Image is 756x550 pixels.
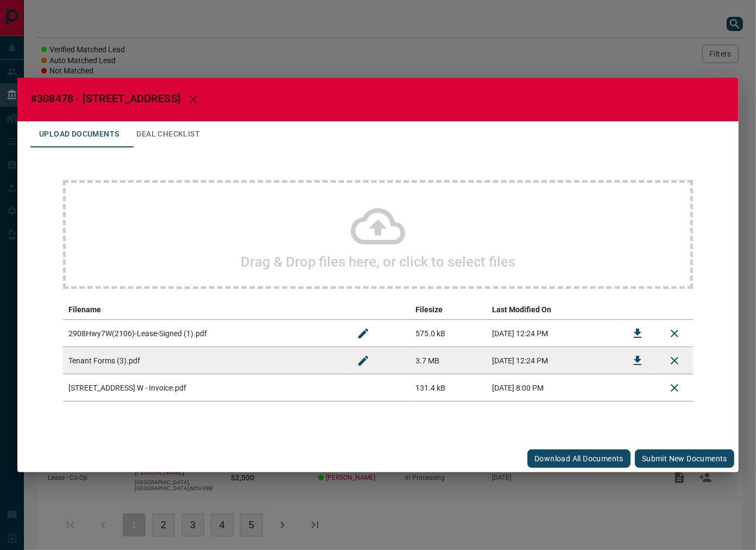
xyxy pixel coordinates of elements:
[487,347,619,374] td: [DATE] 12:24 PM
[63,300,345,320] th: Filename
[30,121,128,147] button: Upload Documents
[410,320,487,347] td: 575.0 kB
[410,300,487,320] th: Filesize
[350,320,376,347] button: Rename
[656,300,693,320] th: delete file action column
[63,320,345,347] td: 2908Hwy7W(2106)-Lease-Signed (1).pdf
[487,320,619,347] td: [DATE] 12:24 PM
[625,348,651,374] button: Download
[345,300,410,320] th: edit column
[527,449,631,468] button: Download All Documents
[410,347,487,374] td: 3.7 MB
[619,300,656,320] th: download action column
[635,449,734,468] button: Submit new documents
[661,375,688,401] button: Delete
[410,374,487,401] td: 131.4 kB
[241,254,515,270] h2: Drag & Drop files here, or click to select files
[487,300,619,320] th: Last Modified On
[625,320,651,347] button: Download
[128,121,209,147] button: Deal Checklist
[661,348,688,374] button: Remove File
[487,374,619,401] td: [DATE] 8:00 PM
[63,180,693,289] div: Drag & Drop files here, or click to select files
[350,348,376,374] button: Rename
[661,320,688,347] button: Remove File
[30,92,180,105] span: #308478 - [STREET_ADDRESS]
[63,374,345,401] td: [STREET_ADDRESS] W - Invoice.pdf
[63,347,345,374] td: Tenant Forms (3).pdf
